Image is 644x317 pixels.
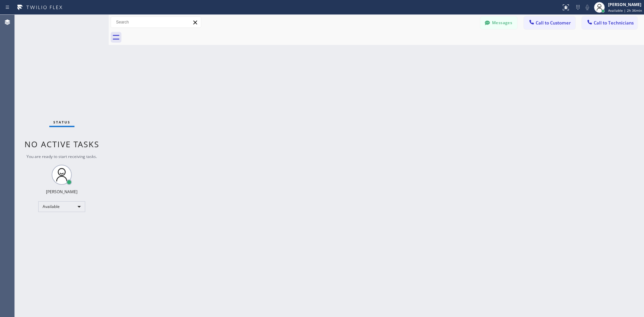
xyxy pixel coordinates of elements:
[46,189,77,195] div: [PERSON_NAME]
[38,201,85,212] div: Available
[608,2,642,7] div: [PERSON_NAME]
[594,20,634,26] span: Call to Technicians
[608,8,642,13] span: Available | 2h 36min
[536,20,571,26] span: Call to Customer
[24,139,99,150] span: No active tasks
[524,16,575,29] button: Call to Customer
[583,3,592,12] button: Mute
[582,16,637,29] button: Call to Technicians
[53,120,70,124] span: Status
[480,16,517,29] button: Messages
[26,154,97,159] span: You are ready to start receiving tasks.
[111,17,201,28] input: Search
